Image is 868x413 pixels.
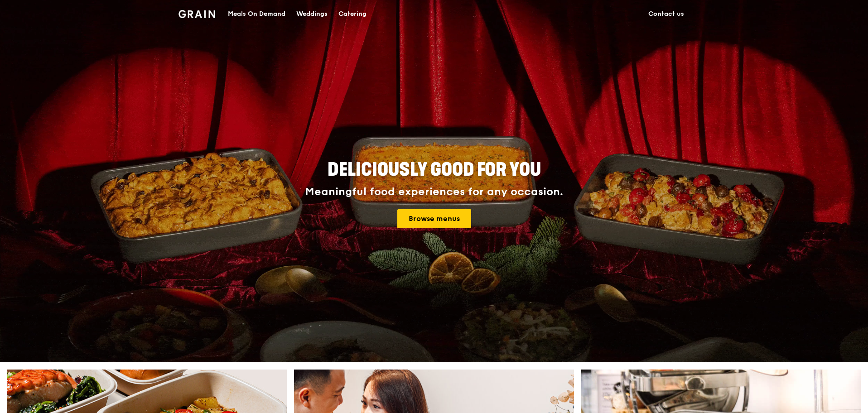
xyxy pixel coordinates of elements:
a: Browse menus [397,209,471,228]
img: Grain [178,10,215,18]
div: Meaningful food experiences for any occasion. [271,186,597,198]
div: Weddings [296,0,328,28]
span: Deliciously good for you [328,159,541,181]
a: Catering [333,0,372,28]
a: Weddings [291,0,333,28]
div: Meals On Demand [228,0,285,28]
div: Catering [338,0,366,28]
a: Contact us [643,0,690,28]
